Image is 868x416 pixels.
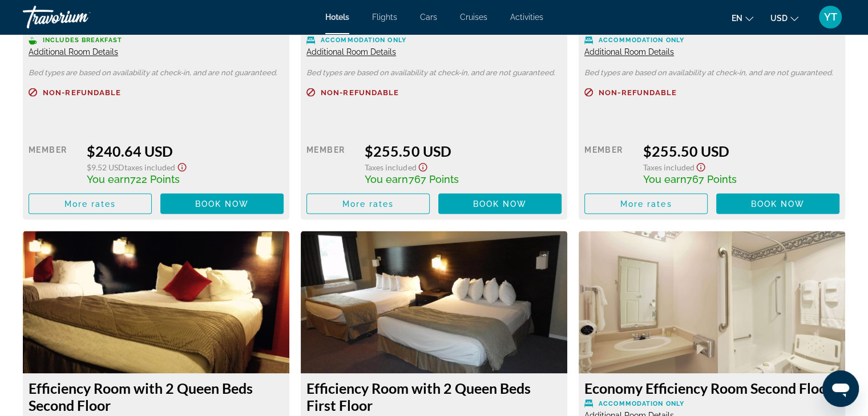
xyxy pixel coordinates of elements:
[599,88,677,96] span: Non-refundable
[306,379,562,413] h3: Efficiency Room with 2 Queen Beds First Floor
[29,47,118,56] span: Additional Room Details
[420,13,437,22] a: Cars
[23,2,137,32] a: Travorium
[29,142,78,185] div: Member
[416,159,430,172] button: Show Taxes and Fees disclaimer
[29,193,152,214] button: More rates
[770,14,788,23] span: USD
[716,193,839,214] button: Book now
[620,199,672,208] span: More rates
[325,13,349,22] a: Hotels
[694,159,708,172] button: Show Taxes and Fees disclaimer
[599,36,684,44] span: Accommodation Only
[460,13,487,22] a: Cruises
[584,379,839,396] h3: Economy Efficiency Room Second Floor
[815,5,845,29] button: User Menu
[160,193,284,214] button: Book now
[87,142,284,159] div: $240.64 USD
[732,10,753,26] button: Change language
[23,231,289,373] img: 8a72ae44-cbab-478c-b421-06ee5ed2cf78.jpeg
[365,173,408,185] span: You earn
[87,162,124,172] span: $9.52 USD
[321,88,399,96] span: Non-refundable
[510,13,543,22] a: Activities
[438,193,562,214] button: Book now
[306,68,562,76] p: Bed types are based on availability at check-in, and are not guaranteed.
[365,162,416,172] span: Taxes included
[365,142,562,159] div: $255.50 USD
[43,36,122,44] span: Includes Breakfast
[584,47,674,56] span: Additional Room Details
[584,142,634,185] div: Member
[643,142,839,159] div: $255.50 USD
[124,162,175,172] span: Taxes included
[43,88,121,96] span: Non-refundable
[195,199,249,208] span: Book now
[822,370,859,407] iframe: Кнопка запуска окна обмена сообщениями
[175,159,189,172] button: Show Taxes and Fees disclaimer
[584,68,839,76] p: Bed types are based on availability at check-in, and are not guaranteed.
[342,199,394,208] span: More rates
[643,173,686,185] span: You earn
[770,10,798,26] button: Change currency
[372,13,397,22] a: Flights
[29,68,284,76] p: Bed types are based on availability at check-in, and are not guaranteed.
[643,162,694,172] span: Taxes included
[751,199,805,208] span: Book now
[87,173,130,185] span: You earn
[306,193,430,214] button: More rates
[584,193,708,214] button: More rates
[579,231,845,373] img: 6cbe2677-fb0e-434f-902f-296871350e7e.jpeg
[306,47,396,56] span: Additional Room Details
[473,199,527,208] span: Book now
[824,11,837,23] span: YT
[64,199,116,208] span: More rates
[29,379,284,413] h3: Efficiency Room with 2 Queen Beds Second Floor
[408,173,458,185] span: 767 Points
[686,173,736,185] span: 767 Points
[130,173,180,185] span: 722 Points
[306,142,356,185] div: Member
[732,14,742,23] span: en
[321,36,406,44] span: Accommodation Only
[599,399,684,407] span: Accommodation Only
[301,231,567,373] img: 43e7ca15-7b9b-4db3-9ca2-be18c279cb4c.jpeg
